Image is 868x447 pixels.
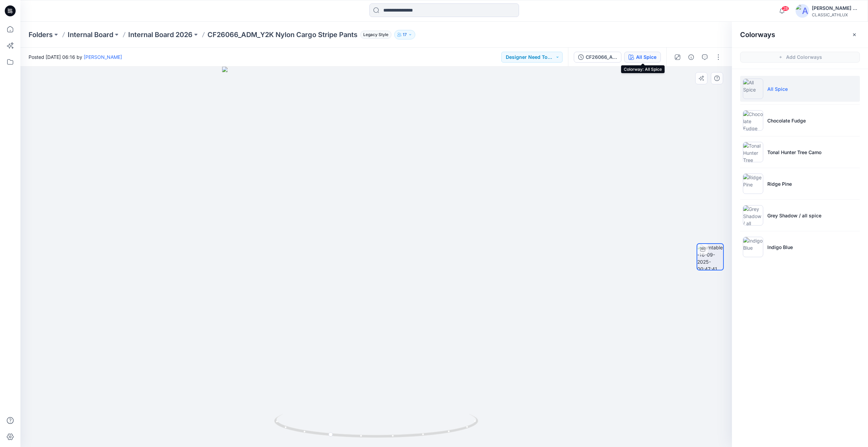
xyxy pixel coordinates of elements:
button: Details [686,52,697,63]
p: Indigo Blue [767,244,793,251]
div: CF26066_ADM_Y2K Nylon Cargo Stripe Pants [586,53,617,61]
p: CF26066_ADM_Y2K Nylon Cargo Stripe Pants [207,30,357,39]
a: Internal Board 2026 [128,30,193,39]
span: Legacy Style [360,31,391,39]
img: turntable-16-09-2025-00:47:41 [697,244,723,270]
img: All Spice [743,79,763,99]
button: CF26066_ADM_Y2K Nylon Cargo Stripe Pants [574,52,621,63]
p: Ridge Pine [767,180,792,187]
img: Grey Shadow / all spice [743,205,763,226]
img: Indigo Blue [743,237,763,257]
button: All Spice [624,52,661,63]
a: [PERSON_NAME] [84,54,122,60]
img: avatar [796,4,809,18]
button: 17 [394,30,415,39]
a: Folders [29,30,53,39]
div: [PERSON_NAME] Cfai [812,4,859,12]
p: All Spice [767,85,788,93]
p: 17 [403,31,407,38]
h2: Colorways [740,31,775,39]
a: Internal Board [68,30,113,39]
span: Posted [DATE] 06:16 by [29,53,122,61]
p: Chocolate Fudge [767,117,806,124]
p: Grey Shadow / all spice [767,212,821,219]
p: Tonal Hunter Tree Camo [767,149,821,156]
img: Ridge Pine [743,173,763,194]
img: Chocolate Fudge [743,110,763,131]
button: Legacy Style [357,30,391,39]
span: 28 [782,6,789,11]
div: CLASSIC_ATHLUX [812,12,859,17]
div: All Spice [636,53,656,61]
img: Tonal Hunter Tree Camo [743,142,763,162]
